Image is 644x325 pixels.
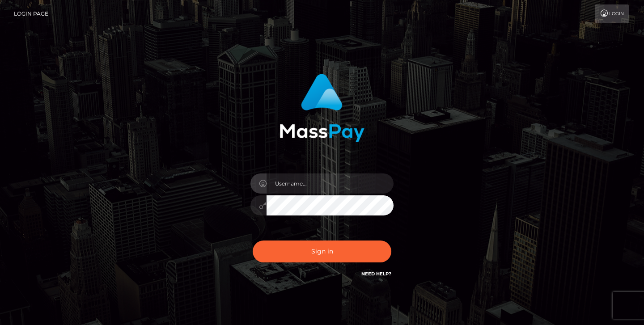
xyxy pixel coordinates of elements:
img: MassPay Login [280,74,364,142]
a: Login Page [14,4,48,23]
a: Login [595,4,629,23]
button: Sign in [253,241,391,262]
a: Need Help? [361,271,391,277]
input: Username... [267,173,394,194]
